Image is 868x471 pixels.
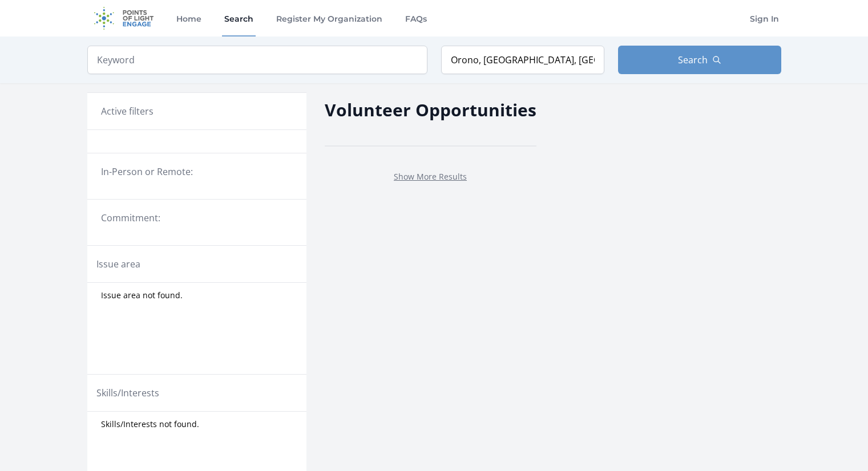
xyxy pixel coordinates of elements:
[678,53,708,67] span: Search
[325,97,536,123] h2: Volunteer Opportunities
[87,46,427,74] input: Keyword
[441,46,604,74] input: Location
[394,171,467,182] a: Show More Results
[101,104,154,118] h3: Active filters
[96,386,159,400] legend: Skills/Interests
[101,419,199,430] span: Skills/Interests not found.
[101,165,293,178] legend: In-Person or Remote:
[101,290,183,301] span: Issue area not found.
[618,46,781,74] button: Search
[96,257,140,271] legend: Issue area
[101,211,293,225] legend: Commitment:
